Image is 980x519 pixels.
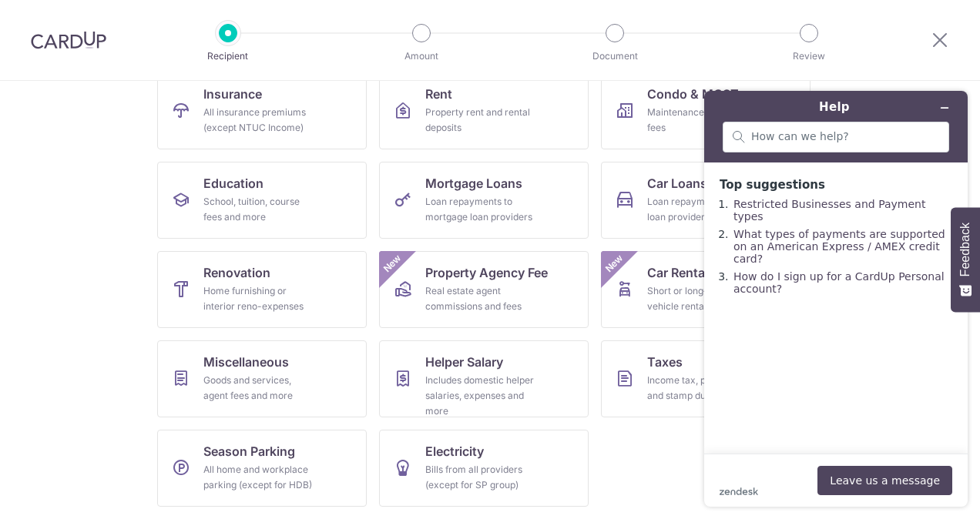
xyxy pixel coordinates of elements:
[379,251,589,328] a: Property Agency FeeReal estate agent commissions and feesNew
[692,79,980,519] iframe: Find more information here
[425,174,522,193] span: Mortgage Loans
[425,442,484,460] span: Electricity
[601,251,811,328] a: Car Rentals & LeasingShort or long‑term vehicle rentals & leasesNew
[752,49,866,64] p: Review
[203,174,263,193] span: Education
[647,263,776,282] span: Car Rentals & Leasing
[425,373,536,419] div: Includes domestic helper salaries, expenses and more
[647,85,739,103] span: Condo & MCST
[601,162,811,239] a: Car LoansLoan repayments to car loan providers
[203,283,314,314] div: Home furnishing or interior reno-expenses
[425,283,536,314] div: Real estate agent commissions and fees
[157,251,367,328] a: RenovationHome furnishing or interior reno-expenses
[602,251,627,276] span: New
[379,340,589,417] a: Helper SalaryIncludes domestic helper salaries, expenses and more
[647,283,758,314] div: Short or long‑term vehicle rentals & leases
[647,373,758,403] div: Income tax, property tax and stamp duty
[203,353,289,371] span: Miscellaneous
[647,174,707,193] span: Car Loans
[425,105,536,136] div: Property rent and rental deposits
[601,72,811,149] a: Condo & MCSTMaintenance and service fees
[157,162,367,239] a: EducationSchool, tuition, course fees and more
[171,49,285,64] p: Recipient
[379,430,589,507] a: ElectricityBills from all providers (except for SP group)
[647,105,758,136] div: Maintenance and service fees
[425,263,548,282] span: Property Agency Fee
[203,85,262,103] span: Insurance
[425,462,536,493] div: Bills from all providers (except for SP group)
[203,263,270,282] span: Renovation
[157,430,367,507] a: Season ParkingAll home and workplace parking (except for HDB)
[157,72,367,149] a: InsuranceAll insurance premiums (except NTUC Income)
[958,223,972,276] span: Feedback
[203,194,314,225] div: School, tuition, course fees and more
[647,353,683,371] span: Taxes
[364,49,478,64] p: Amount
[157,340,367,417] a: MiscellaneousGoods and services, agent fees and more
[647,194,758,225] div: Loan repayments to car loan providers
[425,194,536,225] div: Loan repayments to mortgage loan providers
[380,251,405,276] span: New
[601,340,811,417] a: TaxesIncome tax, property tax and stamp duty
[379,162,589,239] a: Mortgage LoansLoan repayments to mortgage loan providers
[203,442,295,460] span: Season Parking
[31,31,106,49] img: CardUp
[203,373,314,403] div: Goods and services, agent fees and more
[379,72,589,149] a: RentProperty rent and rental deposits
[203,462,314,493] div: All home and workplace parking (except for HDB)
[203,105,314,136] div: All insurance premiums (except NTUC Income)
[558,49,672,64] p: Document
[39,11,71,25] span: Help
[425,353,503,371] span: Helper Salary
[425,85,452,103] span: Rent
[951,207,980,312] button: Feedback - Show survey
